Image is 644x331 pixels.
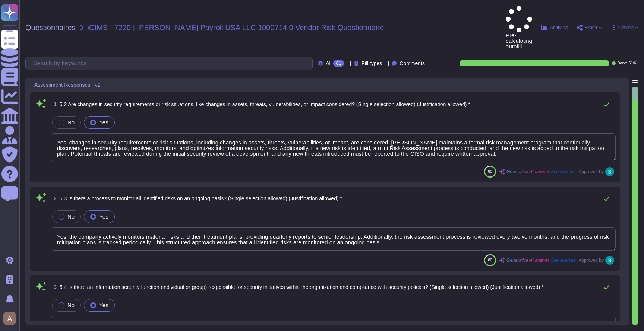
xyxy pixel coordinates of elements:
span: 3 [51,284,57,290]
input: Search by keywords [29,57,312,70]
span: 61 / 61 [629,61,638,65]
span: Fill types [362,61,382,66]
span: See sources [551,258,576,262]
button: Analytics [541,25,568,31]
span: Generative AI answer [506,169,549,174]
span: Analytics [550,25,568,30]
span: Yes [99,302,108,308]
span: Assessment Responses - v2 [34,82,100,87]
div: 61 [333,60,344,67]
span: 1 [51,102,57,107]
span: Comments [400,61,425,66]
span: Options [618,25,634,30]
span: iCIMS - 7220 | [PERSON_NAME] Payroll USA LLC 1000714.0 Vendor Risk Questionnaire [88,24,384,31]
span: No [67,119,75,125]
span: Done: [617,61,627,65]
span: See sources [551,169,576,174]
span: Approved by [579,169,604,174]
span: 80 [488,169,492,174]
span: Yes [99,213,108,220]
span: 5.2 Are changes in security requirements or risk situations, like changes in assets, threats, vul... [60,101,470,107]
textarea: Yes, changes in security requirements or risk situations, including changes in assets, threats, v... [51,133,616,162]
span: Generative AI answer [506,258,549,262]
span: 80 [488,258,492,262]
span: 5.3 Is there a process to monitor all identified risks on an ongoing basis? (Single selection all... [60,195,342,201]
span: Export [584,25,597,30]
span: 2 [51,196,57,201]
span: Questionnaires [25,24,76,31]
img: user [3,312,16,325]
img: user [605,256,614,265]
button: user [1,310,22,327]
span: All [326,61,332,66]
span: Pre-calculating autofill [506,6,532,49]
span: No [67,302,75,308]
textarea: Yes, the company actively monitors material risks and their treatment plans, providing quarterly ... [51,227,616,251]
img: user [605,167,614,176]
span: No [67,213,75,220]
span: Approved by [579,258,604,262]
span: Yes [99,119,108,125]
span: 5.4 Is there an information security function (individual or group) responsible for security init... [60,284,544,290]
